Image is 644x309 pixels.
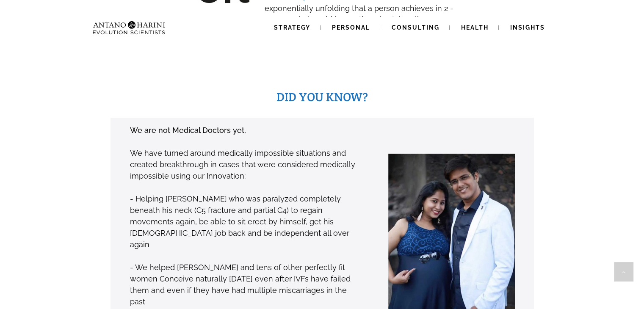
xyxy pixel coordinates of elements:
a: Personal [322,17,380,39]
span: Health [461,24,489,31]
span: Personal [332,24,370,31]
span: DID YOU KNOW? [276,89,368,105]
p: We have turned around medically impossible situations and created breakthrough in cases that were... [130,147,362,182]
p: - Helping [PERSON_NAME] who was paralyzed completely beneath his neck (C5 fracture and partial C4... [130,193,362,250]
span: Consulting [392,24,439,31]
span: Strategy [274,24,310,31]
strong: We are not Medical Doctors yet, [130,126,246,135]
a: Consulting [381,17,450,39]
a: Insights [500,17,555,39]
a: Strategy [264,17,321,39]
span: Insights [510,24,545,31]
a: Health [451,17,499,39]
p: - We helped [PERSON_NAME] and tens of other perfectly fit women Conceive naturally [DATE] even af... [130,262,362,307]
